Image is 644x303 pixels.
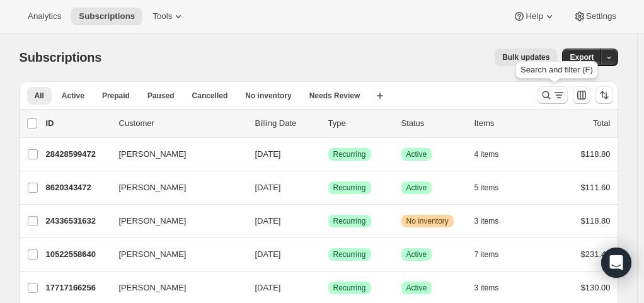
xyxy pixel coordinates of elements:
span: Paused [147,91,175,101]
span: [DATE] [255,216,281,226]
span: Help [526,11,543,21]
span: 3 items [474,283,499,293]
button: Search and filter results [538,86,568,104]
span: Export [570,52,594,62]
button: Settings [566,8,624,25]
button: Create new view [370,87,390,105]
span: $118.80 [581,149,611,159]
p: Customer [119,117,245,130]
span: Active [62,91,84,101]
button: Customize table column order and visibility [573,86,590,104]
span: $118.80 [581,216,611,226]
div: 28428599472[PERSON_NAME][DATE]SuccessRecurringSuccessActive4 items$118.80 [46,146,611,163]
span: 3 items [474,216,499,226]
span: Recurring [333,249,366,260]
button: Help [505,8,563,25]
button: 3 items [474,212,513,230]
span: Recurring [333,183,366,193]
span: Recurring [333,149,366,159]
span: [DATE] [255,183,281,192]
span: [PERSON_NAME] [119,148,187,161]
button: 7 items [474,246,513,263]
button: [PERSON_NAME] [112,244,238,265]
span: Needs Review [309,91,360,101]
button: [PERSON_NAME] [112,178,238,198]
span: Active [406,283,427,293]
span: Cancelled [192,91,228,101]
p: 17717166256 [46,282,109,294]
div: 8620343472[PERSON_NAME][DATE]SuccessRecurringSuccessActive5 items$111.60 [46,179,611,197]
span: Subscriptions [79,11,135,21]
button: 3 items [474,279,513,297]
span: [PERSON_NAME] [119,215,187,227]
span: 4 items [474,149,499,159]
p: 28428599472 [46,148,109,161]
span: Analytics [28,11,61,21]
button: [PERSON_NAME] [112,144,238,164]
button: Export [562,49,601,66]
button: 5 items [474,179,513,197]
span: Prepaid [102,91,130,101]
span: 5 items [474,183,499,193]
span: Recurring [333,216,366,226]
span: All [35,91,44,101]
span: Active [406,249,427,260]
span: [PERSON_NAME] [119,181,187,194]
span: Settings [586,11,616,21]
span: 7 items [474,249,499,260]
p: Status [401,117,464,130]
span: Active [406,183,427,193]
p: 24336531632 [46,215,109,227]
div: Items [474,117,538,130]
div: 10522558640[PERSON_NAME][DATE]SuccessRecurringSuccessActive7 items$231.48 [46,246,611,263]
button: Subscriptions [71,8,142,25]
span: Tools [152,11,172,21]
div: IDCustomerBilling DateTypeStatusItemsTotal [46,117,611,130]
button: Sort the results [595,86,613,104]
p: 10522558640 [46,248,109,261]
button: Analytics [20,8,69,25]
span: $111.60 [581,183,611,192]
span: [DATE] [255,149,281,159]
div: 24336531632[PERSON_NAME][DATE]SuccessRecurringWarningNo inventory3 items$118.80 [46,212,611,230]
p: Total [593,117,610,130]
span: [DATE] [255,249,281,259]
span: Active [406,149,427,159]
div: Open Intercom Messenger [601,248,631,278]
span: Recurring [333,283,366,293]
span: No inventory [406,216,449,226]
span: Subscriptions [20,50,102,64]
span: [PERSON_NAME] [119,248,187,261]
button: Bulk updates [495,49,557,66]
span: Bulk updates [502,52,549,62]
span: [DATE] [255,283,281,292]
span: No inventory [245,91,291,101]
span: $231.48 [581,249,611,259]
button: [PERSON_NAME] [112,278,238,298]
span: [PERSON_NAME] [119,282,187,294]
p: Billing Date [255,117,318,130]
div: Type [328,117,391,130]
p: ID [46,117,109,130]
button: [PERSON_NAME] [112,211,238,231]
button: 4 items [474,146,513,163]
button: Tools [145,8,192,25]
div: 17717166256[PERSON_NAME][DATE]SuccessRecurringSuccessActive3 items$130.00 [46,279,611,297]
span: $130.00 [581,283,611,292]
p: 8620343472 [46,181,109,194]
